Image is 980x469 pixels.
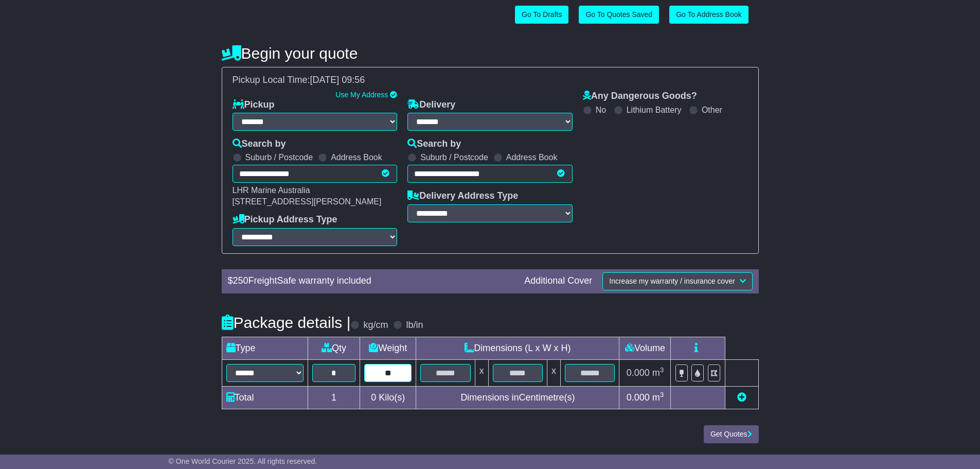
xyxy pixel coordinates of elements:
td: Kilo(s) [360,386,416,409]
td: Weight [360,337,416,359]
td: Type [222,337,308,359]
a: Use My Address [335,91,388,99]
label: Search by [407,138,461,150]
span: © One World Courier 2025. All rights reserved. [169,457,317,465]
h4: Begin your quote [222,45,759,62]
span: [DATE] 09:56 [310,75,365,85]
span: m [652,392,664,403]
label: Lithium Battery [627,105,682,115]
label: Pickup Address Type [233,214,337,225]
td: Dimensions in Centimetre(s) [416,386,619,409]
label: Search by [233,138,286,150]
td: Qty [308,337,360,359]
sup: 3 [660,366,664,374]
div: $ FreightSafe warranty included [223,275,520,287]
label: Suburb / Postcode [245,152,313,162]
label: kg/cm [363,320,388,331]
td: Volume [619,337,671,359]
label: lb/in [406,320,423,331]
a: Go To Quotes Saved [579,6,659,24]
td: 1 [308,386,360,409]
td: Total [222,386,308,409]
label: Pickup [233,99,275,111]
label: Address Book [331,152,382,162]
label: Any Dangerous Goods? [583,91,697,102]
a: Add new item [737,392,746,403]
td: x [475,359,488,386]
sup: 3 [660,391,664,398]
span: 0 [371,392,376,403]
label: Delivery [407,99,455,111]
label: Delivery Address Type [407,190,518,202]
label: Other [702,105,722,115]
label: Suburb / Postcode [420,152,488,162]
span: 0.000 [627,368,650,378]
span: 0.000 [627,392,650,403]
label: No [596,105,606,115]
td: Dimensions (L x W x H) [416,337,619,359]
td: x [547,359,561,386]
a: Go To Drafts [515,6,568,24]
span: 250 [233,275,248,286]
label: Address Book [506,152,558,162]
span: m [652,368,664,378]
span: LHR Marine Australia [233,186,310,195]
span: [STREET_ADDRESS][PERSON_NAME] [233,197,382,206]
span: Increase my warranty / insurance cover [609,277,735,285]
button: Increase my warranty / insurance cover [602,272,752,290]
h4: Package details | [222,314,351,331]
div: Additional Cover [519,275,597,287]
a: Go To Address Book [669,6,748,24]
div: Pickup Local Time: [227,75,753,86]
button: Get Quotes [704,425,759,443]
